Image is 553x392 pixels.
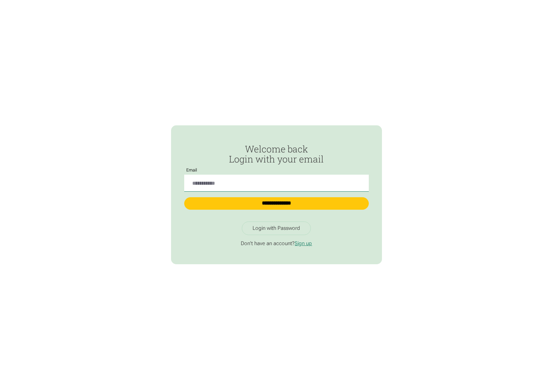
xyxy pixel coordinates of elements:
[253,225,300,232] div: Login with Password
[184,168,199,173] label: Email
[184,144,369,164] h2: Welcome back Login with your email
[184,240,369,247] p: Don't have an account?
[295,240,312,247] a: Sign up
[184,144,369,216] form: Passwordless Login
